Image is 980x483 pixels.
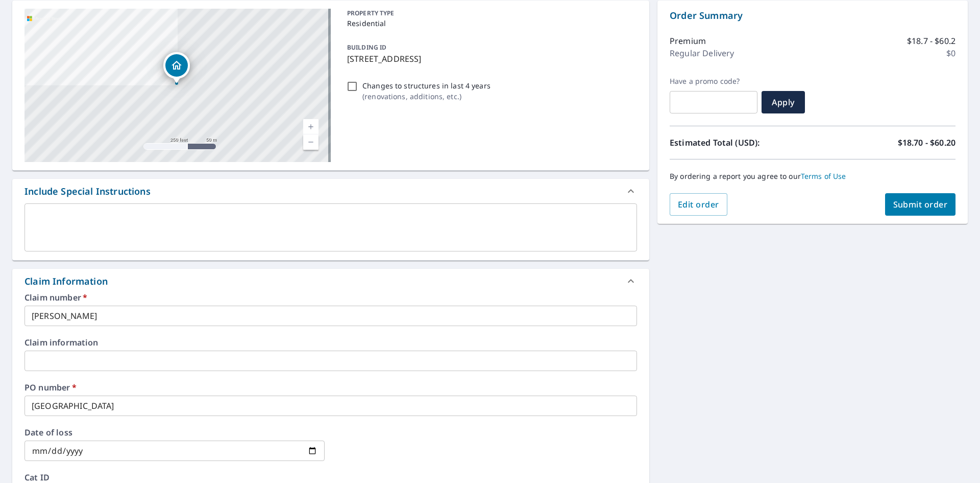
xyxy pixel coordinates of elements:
[24,274,108,288] div: Claim Information
[24,383,637,392] label: PO number
[303,119,318,134] a: Current Level 17, Zoom In
[670,35,706,47] p: Premium
[347,43,386,52] p: BUILDING ID
[762,91,805,113] button: Apply
[163,52,190,84] div: Dropped pin, building 1, Residential property, 7233 Purple Sage Park City, UT 84098
[24,428,325,436] label: Date of loss
[24,293,637,302] label: Claim number
[24,185,151,198] div: Include Special Instructions
[12,179,649,203] div: Include Special Instructions
[347,9,633,18] p: PROPERTY TYPE
[362,80,491,91] p: Changes to structures in last 4 years
[670,193,727,216] button: Edit order
[770,97,797,108] span: Apply
[893,199,948,210] span: Submit order
[362,91,491,102] p: ( renovations, additions, etc. )
[303,134,318,150] a: Current Level 17, Zoom Out
[885,193,956,216] button: Submit order
[670,9,955,22] p: Order Summary
[347,53,633,65] p: [STREET_ADDRESS]
[670,47,734,59] p: Regular Delivery
[678,199,719,210] span: Edit order
[907,35,955,47] p: $18.7 - $60.2
[801,171,846,181] a: Terms of Use
[24,338,637,347] label: Claim information
[670,172,955,181] p: By ordering a report you agree to our
[347,18,633,29] p: Residential
[12,269,649,293] div: Claim Information
[670,77,757,86] label: Have a promo code?
[24,473,637,481] label: Cat ID
[898,136,955,149] p: $18.70 - $60.20
[670,136,813,149] p: Estimated Total (USD):
[946,47,955,59] p: $0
